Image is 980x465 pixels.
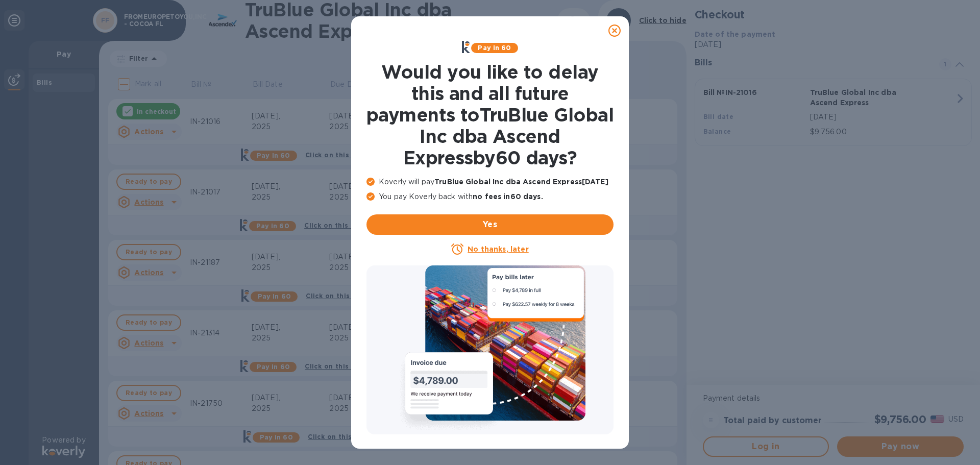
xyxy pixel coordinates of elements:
[434,178,608,186] b: TruBlue Global Inc dba Ascend Express [DATE]
[478,44,511,52] b: Pay in 60
[366,191,614,202] p: You pay Koverly back with
[375,218,605,231] span: Yes
[366,61,614,168] h1: Would you like to delay this and all future payments to TruBlue Global Inc dba Ascend Express by ...
[366,214,614,235] button: Yes
[366,177,614,187] p: Koverly will pay
[468,245,528,253] u: No thanks, later
[473,192,543,201] b: no fees in 60 days .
